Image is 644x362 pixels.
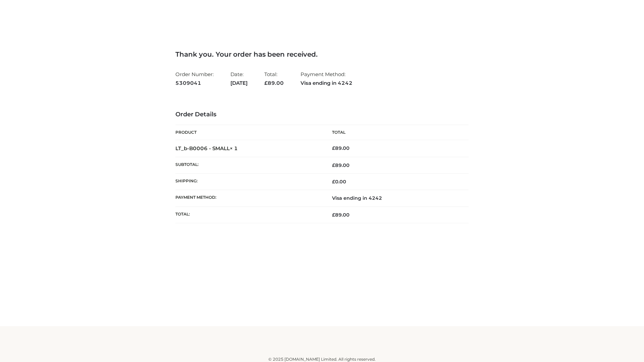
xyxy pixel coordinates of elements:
span: £ [332,179,335,185]
span: 89.00 [332,212,350,218]
strong: LT_b-B0006 - SMALL [175,145,238,152]
th: Product [175,125,322,140]
li: Date: [230,68,248,89]
span: 89.00 [264,80,284,86]
th: Payment method: [175,190,322,206]
th: Subtotal: [175,157,322,173]
span: £ [264,80,268,86]
th: Shipping: [175,174,322,190]
strong: 5309041 [175,79,214,87]
strong: × 1 [230,145,238,152]
span: £ [332,162,335,168]
bdi: 0.00 [332,179,346,185]
strong: Visa ending in 4242 [301,79,353,87]
bdi: 89.00 [332,145,350,151]
h3: Order Details [175,111,469,118]
th: Total [322,125,469,140]
span: 89.00 [332,162,350,168]
h3: Thank you. Your order has been received. [175,50,469,58]
span: £ [332,212,335,218]
span: £ [332,145,335,151]
li: Payment Method: [301,68,353,89]
li: Order Number: [175,68,214,89]
strong: [DATE] [230,79,248,87]
th: Total: [175,206,322,223]
li: Total: [264,68,284,89]
td: Visa ending in 4242 [322,190,469,206]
